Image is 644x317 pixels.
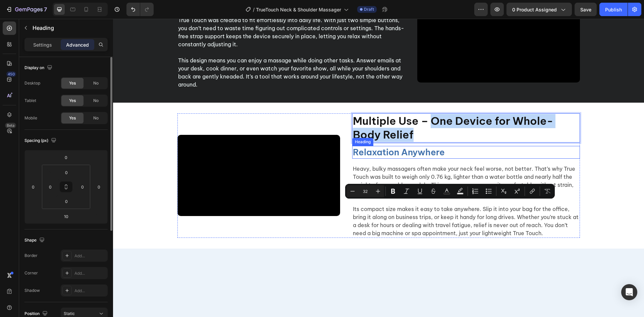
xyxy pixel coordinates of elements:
p: This design means you can enjoy a massage while doing other tasks. Answer emails at your desk, co... [65,38,291,70]
div: Add... [74,253,106,259]
iframe: Design area [113,19,644,317]
button: Save [575,3,597,16]
input: 0px [77,182,88,192]
div: Border [24,253,38,259]
p: 7 [44,5,47,13]
input: 0 [28,182,38,192]
button: 0 product assigned [506,3,572,16]
span: 0 product assigned [512,6,557,13]
span: TrueTouch Neck & Shoulder Massager [256,6,341,13]
span: / [253,6,255,13]
div: Shape [24,236,46,245]
h2: Relaxation Anywhere [239,127,467,140]
p: Advanced [66,41,89,48]
span: No [93,98,99,104]
input: 10 [59,211,73,221]
div: 450 [6,71,16,77]
p: Its compact size makes it easy to take anywhere. Slip it into your bag for the office, bring it a... [240,186,466,218]
span: No [93,80,99,86]
div: Editor contextual toolbar [345,184,555,199]
span: Yes [69,115,76,121]
video: Video [64,116,227,198]
div: Undo/Redo [126,3,154,16]
button: Publish [599,3,628,16]
span: Static [64,311,75,316]
div: Mobile [24,115,37,121]
span: Save [580,7,591,12]
span: No [93,115,99,121]
span: Yes [69,98,76,104]
span: Yes [69,80,76,86]
input: 0px [60,167,73,177]
input: 0 [59,152,73,162]
div: Heading [240,120,259,126]
p: Heavy, bulky massagers often make your neck feel worse, not better. That’s why True Touch was bui... [240,146,466,178]
div: Display on [24,63,54,72]
div: Add... [74,288,106,294]
div: Beta [5,123,16,128]
p: Heading [33,24,105,32]
input: 0 [94,182,104,192]
div: Open Intercom Messenger [621,284,637,300]
div: Corner [24,270,38,276]
div: Add... [74,270,106,276]
input: 0px [45,182,55,192]
h2: Rich Text Editor. Editing area: main [239,95,467,124]
div: Spacing (px) [24,136,58,145]
div: Desktop [24,80,40,86]
p: Multiple Use – One Device for Whole-Body Relief [240,95,466,123]
div: Publish [605,6,622,13]
div: Tablet [24,98,36,104]
input: 0px [60,196,73,206]
button: 7 [3,3,50,16]
p: Settings [33,41,52,48]
div: Shadow [24,287,40,294]
span: Draft [364,6,374,12]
